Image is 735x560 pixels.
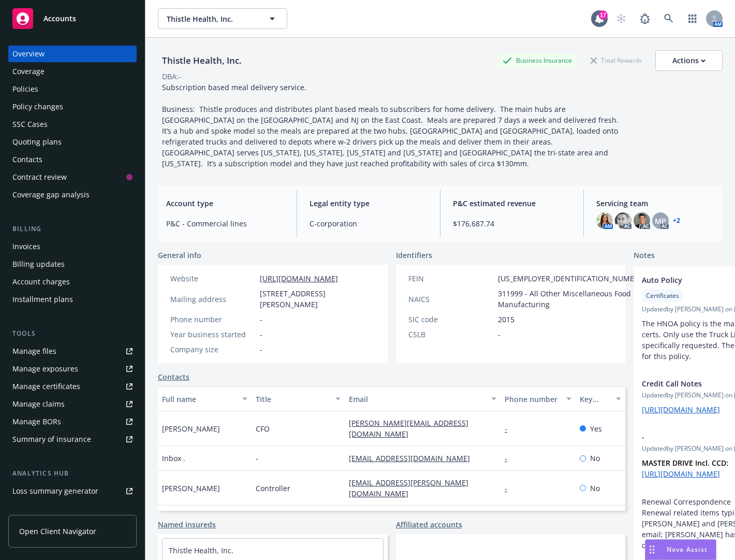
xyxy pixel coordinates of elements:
[8,483,137,499] a: Loss summary generator
[505,394,560,405] div: Phone number
[8,46,137,62] a: Overview
[12,413,61,430] div: Manage BORs
[453,218,571,229] span: $176,687.74
[12,238,40,255] div: Invoices
[615,212,631,229] img: photo
[170,329,256,340] div: Year business started
[169,545,233,555] a: Thistle Health, Inc.
[8,116,137,133] a: SSC Cases
[19,526,96,537] span: Open Client Navigator
[8,238,137,255] a: Invoices
[260,329,262,340] span: -
[12,431,91,448] div: Summary of insurance
[170,294,256,305] div: Mailing address
[170,273,256,284] div: Website
[12,186,90,203] div: Coverage gap analysis
[167,13,256,24] span: Thistle Health, Inc.
[158,371,189,382] a: Contacts
[162,453,185,464] span: Inbox .
[8,81,137,97] a: Policies
[8,396,137,412] a: Manage claims
[12,98,63,115] div: Policy changes
[655,216,666,226] span: MP
[12,116,48,133] div: SSC Cases
[162,423,220,434] span: [PERSON_NAME]
[655,50,723,71] button: Actions
[8,328,137,339] div: Tools
[8,274,137,290] a: Account charges
[635,8,655,29] a: Report a Bug
[634,212,650,229] img: photo
[162,394,236,405] div: Full name
[252,386,345,411] button: Title
[12,343,56,360] div: Manage files
[408,294,494,305] div: NAICS
[162,71,181,82] div: DBA: -
[646,291,679,300] span: Certificates
[611,8,631,29] a: Start snowing
[505,424,516,434] a: -
[12,256,65,272] div: Billing updates
[8,343,137,360] a: Manage files
[349,418,468,439] a: [PERSON_NAME][EMAIL_ADDRESS][DOMAIN_NAME]
[498,288,646,310] span: 311999 - All Other Miscellaneous Food Manufacturing
[349,478,468,498] a: [EMAIL_ADDRESS][PERSON_NAME][DOMAIN_NAME]
[256,394,330,405] div: Title
[12,396,65,412] div: Manage claims
[667,545,708,554] span: Nova Assist
[345,386,501,411] button: Email
[658,8,679,29] a: Search
[260,314,262,325] span: -
[8,431,137,448] a: Summary of insurance
[408,273,494,284] div: FEIN
[396,250,432,261] span: Identifiers
[498,329,501,340] span: -
[12,151,42,168] div: Contacts
[590,423,602,434] span: Yes
[260,288,375,310] span: [STREET_ADDRESS][PERSON_NAME]
[8,134,137,150] a: Quoting plans
[8,186,137,203] a: Coverage gap analysis
[453,198,571,209] span: P&C estimated revenue
[12,46,45,62] div: Overview
[12,274,70,290] div: Account charges
[576,386,625,411] button: Key contact
[596,212,613,229] img: photo
[158,386,252,411] button: Full name
[8,224,137,234] div: Billing
[498,273,646,284] span: [US_EMPLOYER_IDENTIFICATION_NUMBER]
[8,169,137,185] a: Contract review
[505,483,516,493] a: -
[8,413,137,430] a: Manage BORs
[408,314,494,325] div: SIC code
[8,63,137,80] a: Coverage
[8,378,137,395] a: Manage certificates
[408,329,494,340] div: CSLB
[12,291,73,308] div: Installment plans
[590,453,600,464] span: No
[256,423,270,434] span: CFO
[162,82,623,168] span: Subscription based meal delivery service. Business: Thistle produces and distributes plant based ...
[256,453,258,464] span: -
[505,453,516,463] a: -
[158,8,287,29] button: Thistle Health, Inc.
[8,256,137,272] a: Billing updates
[310,218,428,229] span: C-corporation
[12,378,80,395] div: Manage certificates
[170,314,256,325] div: Phone number
[12,361,78,377] div: Manage exposures
[349,394,485,405] div: Email
[642,405,720,414] a: [URL][DOMAIN_NAME]
[498,314,514,325] span: 2015
[12,169,67,185] div: Contract review
[349,453,478,463] a: [EMAIL_ADDRESS][DOMAIN_NAME]
[12,63,45,80] div: Coverage
[642,469,720,479] a: [URL][DOMAIN_NAME]
[598,10,608,20] div: 17
[310,198,428,209] span: Legal entity type
[260,344,262,355] span: -
[497,54,577,67] div: Business Insurance
[170,344,256,355] div: Company size
[166,198,284,209] span: Account type
[396,519,462,530] a: Affiliated accounts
